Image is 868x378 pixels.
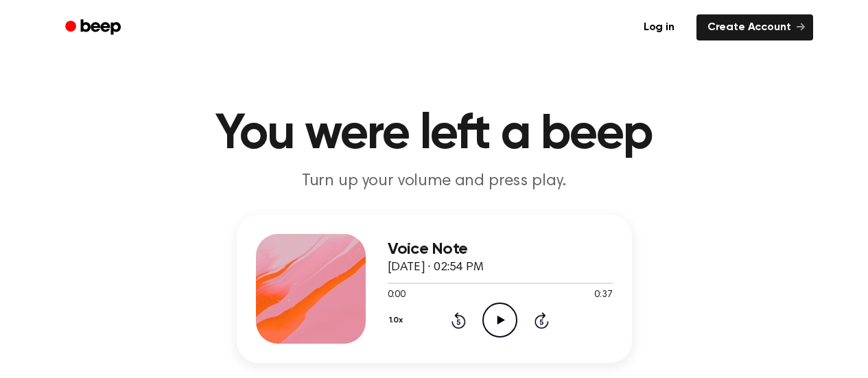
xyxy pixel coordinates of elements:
a: Log in [630,12,688,43]
h3: Voice Note [388,240,613,259]
h1: You were left a beep [83,110,786,159]
span: [DATE] · 02:54 PM [388,261,484,274]
p: Turn up your volume and press play. [171,170,698,193]
a: Create Account [696,14,813,40]
span: 0:00 [388,288,406,303]
a: Beep [56,14,133,41]
span: 0:37 [594,288,612,303]
button: 1.0x [388,309,408,332]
